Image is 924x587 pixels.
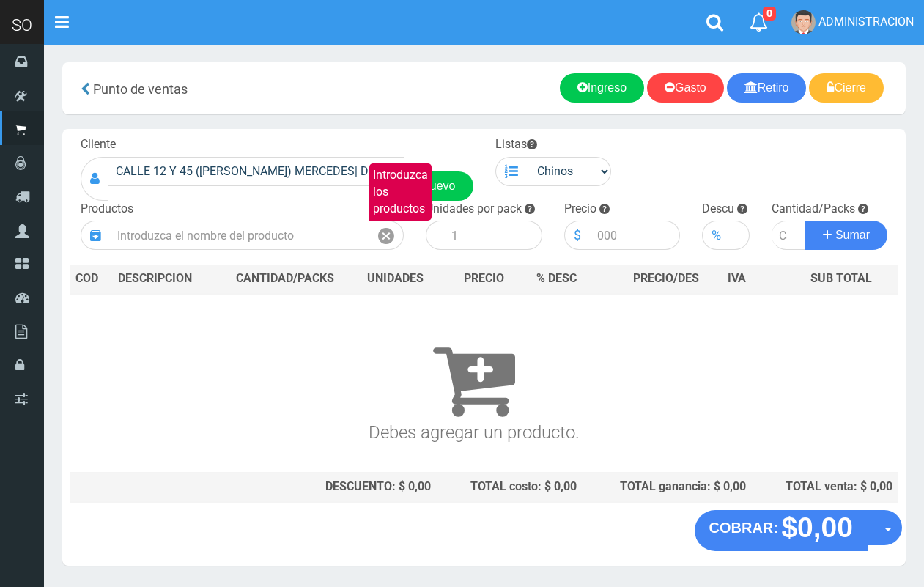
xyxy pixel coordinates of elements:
[81,201,133,218] label: Productos
[772,201,855,218] label: Cantidad/Packs
[139,271,192,285] span: CRIPCION
[772,221,807,250] input: Cantidad
[464,270,504,287] span: PRECIO
[70,265,112,294] th: COD
[835,229,870,241] span: Sumar
[647,73,724,103] a: Gasto
[426,201,522,218] label: Unidades por pack
[81,136,116,153] label: Cliente
[108,157,404,186] input: Consumidor Final
[588,479,747,495] div: TOTAL ganancia: $ 0,00
[702,221,730,250] div: %
[809,73,884,103] a: Cierre
[564,221,590,250] div: $
[110,221,369,250] input: Introduzca el nombre del producto
[93,81,188,97] span: Punto de ventas
[75,315,872,442] h3: Debes agregar un producto.
[695,510,868,551] button: COBRAR: $0,00
[818,15,914,29] span: ADMINISTRACION
[223,479,431,495] div: DESCUENTO: $ 0,00
[730,221,749,250] input: 000
[404,171,473,201] a: Nuevo
[564,201,596,218] label: Precio
[758,479,892,495] div: TOTAL venta: $ 0,00
[495,136,537,153] label: Listas
[709,520,778,536] strong: COBRAR:
[536,271,577,285] span: % DESC
[353,265,437,294] th: UNIDADES
[560,73,644,103] a: Ingreso
[810,270,872,287] span: SUB TOTAL
[112,265,218,294] th: DES
[781,512,853,543] strong: $0,00
[218,265,353,294] th: CANTIDAD/PACKS
[369,163,432,221] label: Introduzca los productos
[443,479,576,495] div: TOTAL costo: $ 0,00
[791,10,816,34] img: User Image
[727,73,807,103] a: Retiro
[444,221,542,250] input: 1
[763,7,776,21] span: 0
[590,221,681,250] input: 000
[805,221,887,250] button: Sumar
[702,201,734,218] label: Descu
[633,271,699,285] span: PRECIO/DES
[728,271,746,285] span: IVA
